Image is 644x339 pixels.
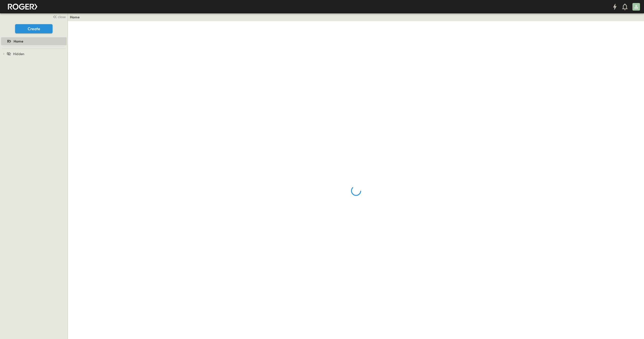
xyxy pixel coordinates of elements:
button: Create [15,24,53,33]
span: Hidden [13,51,24,56]
nav: breadcrumbs [70,15,83,20]
button: close [51,13,67,20]
a: Home [70,15,80,20]
a: Home [1,38,66,45]
span: Home [14,39,23,44]
span: close [58,14,66,19]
